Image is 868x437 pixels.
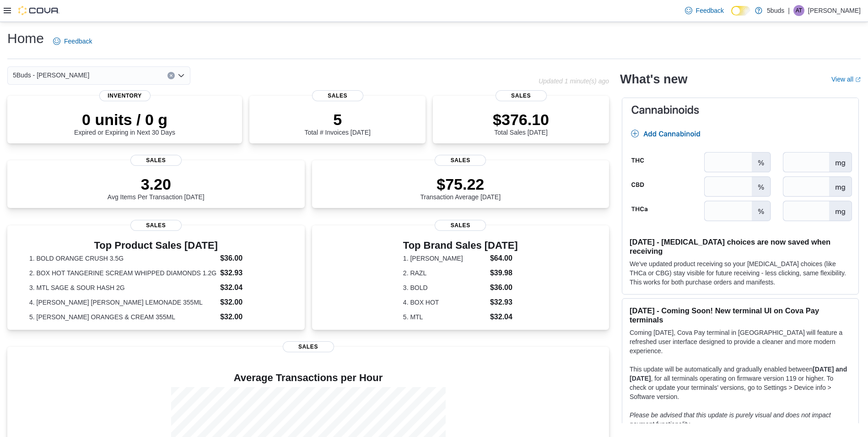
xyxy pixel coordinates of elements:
[167,72,175,79] button: Clear input
[788,5,790,16] p: |
[403,312,486,322] dt: 5. MTL
[420,175,501,193] p: $75.22
[29,283,216,292] dt: 3. MTL SAGE & SOUR HASH 2G
[220,282,282,293] dd: $32.04
[793,5,804,16] div: Alex Turcotte
[108,175,205,193] p: 3.20
[312,90,363,101] span: Sales
[108,175,205,201] div: Avg Items Per Transaction [DATE]
[435,220,486,231] span: Sales
[630,366,847,382] strong: [DATE] and [DATE]
[490,297,518,308] dd: $32.93
[420,175,501,201] div: Transaction Average [DATE]
[490,253,518,264] dd: $64.00
[130,220,182,231] span: Sales
[220,311,282,322] dd: $32.00
[796,5,802,16] span: AT
[13,70,89,81] span: 5Buds - [PERSON_NAME]
[630,328,851,355] p: Coming [DATE], Cova Pay terminal in [GEOGRAPHIC_DATA] will feature a refreshed user interface des...
[403,268,486,278] dt: 2. RAZL
[831,76,861,83] a: View allExternal link
[304,110,370,129] p: 5
[29,254,216,263] dt: 1. BOLD ORANGE CRUSH 3.5G
[630,411,831,428] em: Please be advised that this update is purely visual and does not impact payment functionality.
[496,90,547,101] span: Sales
[435,155,486,166] span: Sales
[630,306,851,324] h3: [DATE] - Coming Soon! New terminal UI on Cova Pay terminals
[490,268,518,279] dd: $39.98
[15,372,602,383] h4: Average Transactions per Hour
[220,297,282,308] dd: $32.00
[403,283,486,292] dt: 3. BOLD
[630,259,851,287] p: We've updated product receiving so your [MEDICAL_DATA] choices (like THCa or CBG) stay visible fo...
[220,268,282,279] dd: $32.93
[99,90,151,101] span: Inventory
[220,253,282,264] dd: $36.00
[64,37,92,46] span: Feedback
[74,110,175,136] div: Expired or Expiring in Next 30 Days
[490,282,518,293] dd: $36.00
[403,240,518,251] h3: Top Brand Sales [DATE]
[630,237,851,256] h3: [DATE] - [MEDICAL_DATA] choices are now saved when receiving
[767,5,784,16] p: 5buds
[29,312,216,322] dt: 5. [PERSON_NAME] ORANGES & CREAM 355ML
[403,254,486,263] dt: 1. [PERSON_NAME]
[808,5,861,16] p: [PERSON_NAME]
[620,72,687,87] h2: What's new
[178,72,185,79] button: Open list of options
[283,341,334,352] span: Sales
[403,298,486,307] dt: 4. BOX HOT
[490,311,518,322] dd: $32.04
[7,29,44,48] h1: Home
[18,6,59,15] img: Cova
[29,240,283,251] h3: Top Product Sales [DATE]
[29,298,216,307] dt: 4. [PERSON_NAME] [PERSON_NAME] LEMONADE 355ML
[630,365,851,401] p: This update will be automatically and gradually enabled between , for all terminals operating on ...
[493,110,549,136] div: Total Sales [DATE]
[49,32,96,50] a: Feedback
[539,77,609,85] p: Updated 1 minute(s) ago
[304,110,370,136] div: Total # Invoices [DATE]
[855,77,861,82] svg: External link
[130,155,182,166] span: Sales
[696,6,724,15] span: Feedback
[74,110,175,129] p: 0 units / 0 g
[731,6,750,16] input: Dark Mode
[681,1,728,20] a: Feedback
[29,268,216,278] dt: 2. BOX HOT TANGERINE SCREAM WHIPPED DIAMONDS 1.2G
[493,110,549,129] p: $376.10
